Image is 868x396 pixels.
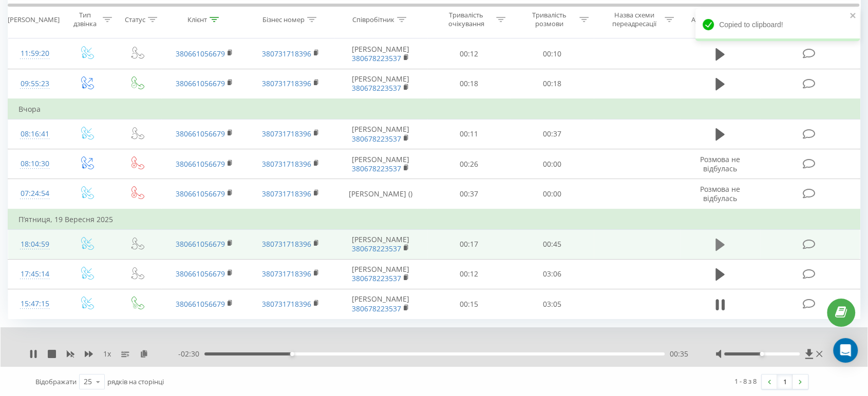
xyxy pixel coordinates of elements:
[334,179,427,209] td: [PERSON_NAME] ()
[18,44,51,64] div: 11:59:20
[18,234,51,254] div: 18:04:59
[352,244,401,253] a: 380678223537
[262,269,311,279] a: 380731718396
[334,39,427,69] td: [PERSON_NAME]
[522,11,577,28] div: Тривалість розмови
[125,15,145,24] div: Статус
[18,184,51,204] div: 07:24:54
[18,74,51,94] div: 09:55:23
[427,259,511,289] td: 00:12
[670,349,688,359] span: 00:35
[187,15,207,24] div: Клієнт
[352,164,401,173] a: 380678223537
[8,15,60,24] div: [PERSON_NAME]
[176,78,225,88] a: 380661056679
[84,377,92,387] div: 25
[511,39,594,69] td: 00:10
[334,259,427,289] td: [PERSON_NAME]
[334,289,427,319] td: [PERSON_NAME]
[176,189,225,199] a: 380661056679
[290,352,294,356] div: Accessibility label
[262,129,311,138] a: 380731718396
[352,83,401,93] a: 380678223537
[18,154,51,174] div: 08:10:30
[427,149,511,179] td: 00:26
[176,239,225,249] a: 380661056679
[176,49,225,58] a: 380661056679
[691,15,756,24] div: Аудіозапис розмови
[511,259,594,289] td: 03:06
[352,53,401,63] a: 380678223537
[833,338,858,363] div: Open Intercom Messenger
[734,376,757,386] div: 1 - 8 з 8
[511,179,594,209] td: 00:00
[176,129,225,138] a: 380661056679
[8,99,860,120] td: Вчора
[35,377,77,386] span: Відображати
[427,179,511,209] td: 00:37
[18,264,51,284] div: 17:45:14
[176,299,225,309] a: 380661056679
[352,304,401,313] a: 380678223537
[695,8,860,41] div: Copied to clipboard!
[18,124,51,144] div: 08:16:41
[178,349,204,359] span: - 02:30
[262,189,311,199] a: 380731718396
[427,39,511,69] td: 00:12
[607,11,662,28] div: Назва схеми переадресації
[8,209,860,230] td: П’ятниця, 19 Вересня 2025
[262,299,311,309] a: 380731718396
[850,11,857,21] button: close
[352,134,401,144] a: 380678223537
[334,149,427,179] td: [PERSON_NAME]
[107,377,164,386] span: рядків на сторінці
[176,269,225,279] a: 380661056679
[262,239,311,249] a: 380731718396
[439,11,494,28] div: Тривалість очікування
[511,229,594,259] td: 00:45
[70,11,100,28] div: Тип дзвінка
[511,289,594,319] td: 03:05
[352,15,394,24] div: Співробітник
[427,289,511,319] td: 00:15
[262,15,305,24] div: Бізнес номер
[262,49,311,58] a: 380731718396
[700,154,740,173] span: Розмова не відбулась
[103,349,111,359] span: 1 x
[777,374,792,389] a: 1
[427,119,511,149] td: 00:11
[334,119,427,149] td: [PERSON_NAME]
[334,229,427,259] td: [PERSON_NAME]
[511,149,594,179] td: 00:00
[511,69,594,99] td: 00:18
[334,69,427,99] td: [PERSON_NAME]
[511,119,594,149] td: 00:37
[760,352,764,356] div: Accessibility label
[427,229,511,259] td: 00:17
[18,294,51,314] div: 15:47:15
[700,184,740,203] span: Розмова не відбулась
[262,78,311,88] a: 380731718396
[352,273,401,283] a: 380678223537
[176,159,225,169] a: 380661056679
[427,69,511,99] td: 00:18
[262,159,311,169] a: 380731718396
